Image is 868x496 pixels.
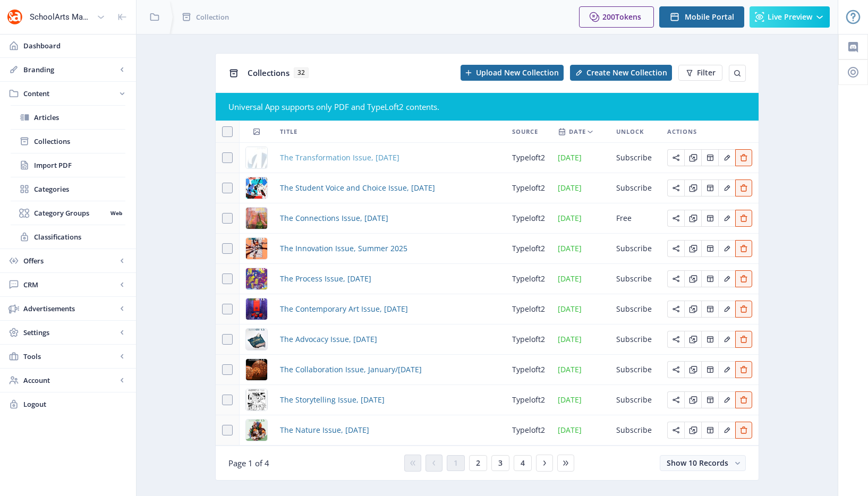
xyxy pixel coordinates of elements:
[34,160,125,170] span: Import PDF
[280,212,388,225] a: The Connections Issue, [DATE]
[506,203,551,234] td: typeloft2
[280,242,407,255] span: The Innovation Issue, Summer 2025
[447,455,465,471] button: 1
[701,333,718,344] a: Edit page
[23,303,117,314] span: Advertisements
[280,303,408,315] a: The Contemporary Art Issue, [DATE]
[280,182,435,194] span: The Student Voice and Choice Issue, [DATE]
[667,364,684,374] a: Edit page
[11,130,125,153] a: Collections
[551,173,610,203] td: [DATE]
[718,152,735,162] a: Edit page
[11,225,125,249] a: Classifications
[616,125,644,138] span: Unlock
[586,69,667,77] span: Create New Collection
[246,359,267,380] img: 9211a670-13fb-492a-930b-e4eb21ad28b3.png
[498,459,503,467] span: 3
[735,273,752,283] a: Edit page
[280,272,371,285] span: The Process Issue, [DATE]
[718,212,735,223] a: Edit page
[701,182,718,192] a: Edit page
[684,394,701,404] a: Edit page
[34,232,125,242] span: Classifications
[551,385,610,415] td: [DATE]
[506,385,551,415] td: typeloft2
[280,394,385,406] span: The Storytelling Issue, [DATE]
[701,212,718,223] a: Edit page
[718,424,735,434] a: Edit page
[280,151,399,164] a: The Transformation Issue, [DATE]
[701,152,718,162] a: Edit page
[280,333,377,346] a: The Advocacy Issue, [DATE]
[718,303,735,313] a: Edit page
[610,203,661,234] td: Free
[551,324,610,355] td: [DATE]
[30,5,92,29] div: SchoolArts Magazine
[215,53,759,481] app-collection-view: Collections
[718,394,735,404] a: Edit page
[684,364,701,374] a: Edit page
[667,394,684,404] a: Edit page
[23,375,117,386] span: Account
[6,8,23,25] img: properties.app_icon.png
[610,355,661,385] td: Subscribe
[246,298,267,320] img: 10c3aa48-9907-426a-b8e9-0dff08a38197.png
[610,415,661,446] td: Subscribe
[735,243,752,253] a: Edit page
[34,112,125,123] span: Articles
[246,420,267,441] img: 784aec82-15c6-4f83-95ee-af48e2a7852c.png
[667,152,684,162] a: Edit page
[735,364,752,374] a: Edit page
[11,177,125,201] a: Categories
[461,65,564,81] button: Upload New Collection
[246,329,267,350] img: a4271694-0c87-4a09-9142-d883a85e28a1.png
[750,6,830,28] button: Live Preview
[718,273,735,283] a: Edit page
[246,389,267,411] img: 25e7b029-8912-40f9-bdfa-ba5e0f209b25.png
[701,303,718,313] a: Edit page
[280,125,297,138] span: Title
[735,303,752,313] a: Edit page
[701,273,718,283] a: Edit page
[23,279,117,290] span: CRM
[469,455,487,471] button: 2
[11,201,125,225] a: Category GroupsWeb
[23,255,117,266] span: Offers
[551,234,610,264] td: [DATE]
[34,184,125,194] span: Categories
[246,268,267,289] img: 8e2b6bbf-8dae-414b-a6f5-84a18bbcfe9b.png
[735,182,752,192] a: Edit page
[684,333,701,344] a: Edit page
[23,64,117,75] span: Branding
[34,136,125,147] span: Collections
[610,143,661,173] td: Subscribe
[735,333,752,344] a: Edit page
[610,264,661,294] td: Subscribe
[569,125,586,138] span: Date
[506,264,551,294] td: typeloft2
[506,355,551,385] td: typeloft2
[228,101,746,112] div: Universal App supports only PDF and TypeLoft2 contents.
[667,424,684,434] a: Edit page
[34,208,107,218] span: Category Groups
[454,459,458,467] span: 1
[491,455,509,471] button: 3
[476,459,480,467] span: 2
[659,6,744,28] button: Mobile Portal
[506,294,551,324] td: typeloft2
[735,394,752,404] a: Edit page
[11,106,125,129] a: Articles
[667,182,684,192] a: Edit page
[684,212,701,223] a: Edit page
[684,182,701,192] a: Edit page
[551,294,610,324] td: [DATE]
[615,12,641,22] span: Tokens
[610,324,661,355] td: Subscribe
[294,67,309,78] span: 32
[280,424,369,437] a: The Nature Issue, [DATE]
[551,203,610,234] td: [DATE]
[684,424,701,434] a: Edit page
